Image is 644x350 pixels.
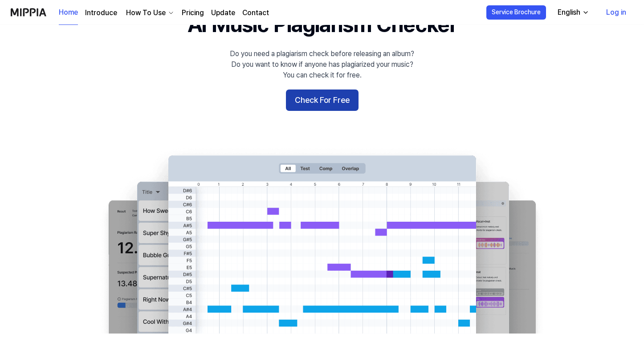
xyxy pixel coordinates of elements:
[124,8,175,18] button: How To Use
[85,8,117,18] a: Introduce
[556,7,582,18] div: English
[90,147,554,334] img: main Image
[550,4,595,21] button: English
[486,5,546,20] button: Service Brochure
[242,8,269,18] a: Contact
[286,90,359,111] button: Check For Free
[230,49,414,81] div: Do you need a plagiarism check before releasing an album? Do you want to know if anyone has plagi...
[59,0,78,25] a: Home
[124,8,167,18] div: How To Use
[182,8,204,18] a: Pricing
[211,8,235,18] a: Update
